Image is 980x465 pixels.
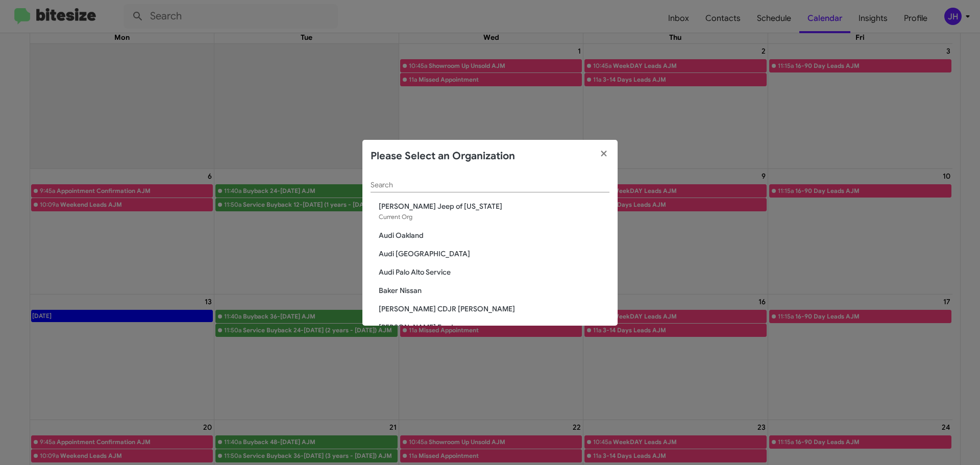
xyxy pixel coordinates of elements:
[379,322,609,332] span: [PERSON_NAME] Ford
[371,148,515,164] h2: Please Select an Organization
[379,267,609,277] span: Audi Palo Alto Service
[379,213,412,221] span: Current Org
[379,249,609,259] span: Audi [GEOGRAPHIC_DATA]
[379,201,609,211] span: [PERSON_NAME] Jeep of [US_STATE]
[379,285,609,296] span: Baker Nissan
[379,304,609,314] span: [PERSON_NAME] CDJR [PERSON_NAME]
[379,230,609,240] span: Audi Oakland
